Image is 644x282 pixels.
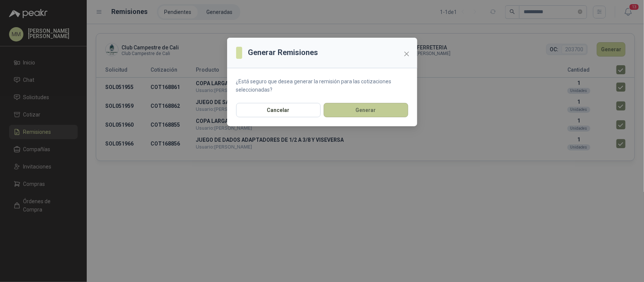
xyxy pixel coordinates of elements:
[236,103,321,117] button: Cancelar
[404,51,410,57] span: close
[248,47,318,58] h3: Generar Remisiones
[236,77,408,94] p: ¿Está seguro que desea generar la remisión para las cotizaciones seleccionadas?
[324,103,408,117] button: Generar
[401,48,413,60] button: Close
